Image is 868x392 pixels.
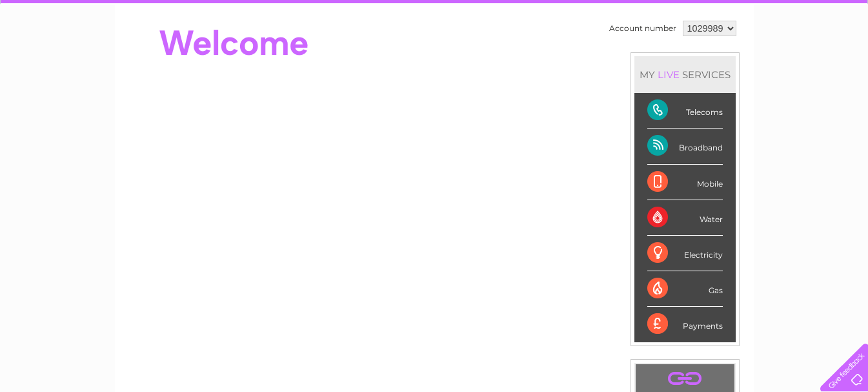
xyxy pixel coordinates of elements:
[647,200,723,236] div: Water
[647,236,723,271] div: Electricity
[647,165,723,200] div: Mobile
[756,55,774,65] a: Blog
[655,68,682,81] div: LIVE
[782,55,814,65] a: Contact
[647,129,723,164] div: Broadband
[625,6,714,23] a: 0333 014 3131
[634,56,736,93] div: MY SERVICES
[30,34,96,73] img: logo.png
[709,55,748,65] a: Telecoms
[639,367,731,390] a: .
[647,271,723,307] div: Gas
[825,55,856,65] a: Log out
[130,7,740,63] div: Clear Business is a trading name of Verastar Limited (registered in [GEOGRAPHIC_DATA] No. 3667643...
[647,93,723,129] div: Telecoms
[647,307,723,342] div: Payments
[606,17,680,39] td: Account number
[673,55,701,65] a: Energy
[641,55,665,65] a: Water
